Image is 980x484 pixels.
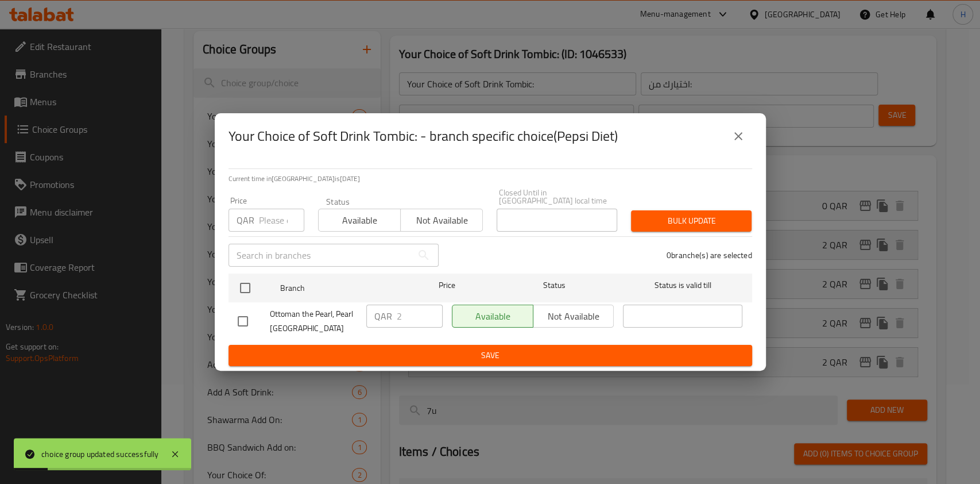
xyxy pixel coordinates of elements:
span: Bulk update [640,214,742,228]
input: Search in branches [228,244,412,267]
span: Not available [405,212,478,229]
span: Status [494,278,614,293]
button: close [725,122,752,150]
span: Status is valid till [623,278,742,293]
span: Price [409,278,485,293]
input: Please enter price [259,209,304,232]
span: Available [323,212,396,229]
input: Please enter price [397,305,443,328]
span: Branch [280,281,400,295]
span: Ottoman the Pearl, Pearl [GEOGRAPHIC_DATA] [270,307,357,336]
p: QAR [374,309,392,323]
p: QAR [237,213,254,227]
button: Save [228,345,752,366]
button: Bulk update [631,210,752,232]
button: Available [318,209,401,232]
div: choice group updated successfully [41,448,159,460]
button: Not available [400,209,483,232]
span: Save [238,348,743,363]
p: Current time in [GEOGRAPHIC_DATA] is [DATE] [228,174,752,184]
h2: Your Choice of Soft Drink Tombic: - branch specific choice(Pepsi Diet) [228,127,618,145]
p: 0 branche(s) are selected [667,249,752,261]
